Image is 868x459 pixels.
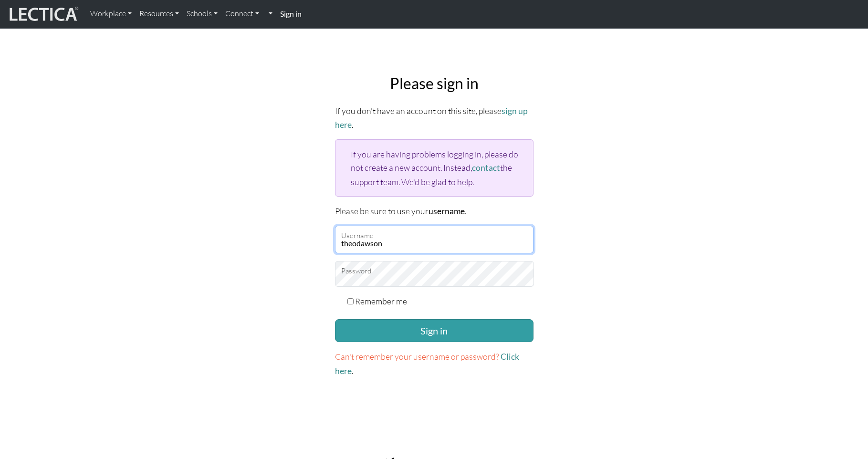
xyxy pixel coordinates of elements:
[335,319,533,342] button: Sign in
[472,163,500,173] a: contact
[335,74,533,93] h2: Please sign in
[335,204,533,218] p: Please be sure to use your .
[221,4,263,24] a: Connect
[136,4,183,24] a: Resources
[335,350,533,377] p: .
[86,4,136,24] a: Workplace
[280,9,302,18] strong: Sign in
[335,351,499,362] span: Can't remember your username or password?
[355,294,407,308] label: Remember me
[335,352,519,376] a: Click here
[429,206,465,216] strong: username
[335,226,533,253] input: Username
[183,4,221,24] a: Schools
[276,4,305,24] a: Sign in
[7,5,79,23] img: lecticalive
[335,139,533,196] div: If you are having problems logging in, please do not create a new account. Instead, the support t...
[335,104,533,132] p: If you don't have an account on this site, please .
